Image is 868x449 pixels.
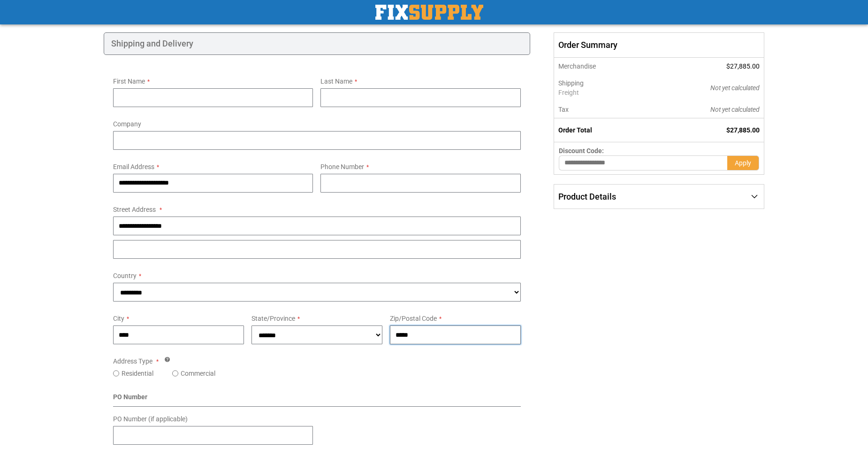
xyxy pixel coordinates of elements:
[113,315,124,322] span: City
[554,32,764,58] span: Order Summary
[390,315,437,322] span: Zip/Postal Code
[375,5,483,20] img: Fix Industrial Supply
[554,101,647,118] th: Tax
[726,62,760,70] span: $27,885.00
[181,369,215,378] label: Commercial
[735,159,751,167] span: Apply
[113,392,521,407] div: PO Number
[375,5,483,20] a: store logo
[558,126,592,134] strong: Order Total
[122,369,153,378] label: Residential
[113,77,145,85] span: First Name
[113,272,137,279] span: Country
[113,120,141,128] span: Company
[726,126,760,134] span: $27,885.00
[113,415,188,423] span: PO Number (if applicable)
[554,58,647,75] th: Merchandise
[727,155,759,170] button: Apply
[113,357,152,365] span: Address Type
[251,315,295,322] span: State/Province
[559,147,604,155] span: Discount Code:
[320,163,364,170] span: Phone Number
[113,206,156,213] span: Street Address
[558,79,584,87] span: Shipping
[320,77,352,85] span: Last Name
[558,192,616,201] span: Product Details
[710,106,760,113] span: Not yet calculated
[710,84,760,92] span: Not yet calculated
[104,32,530,55] div: Shipping and Delivery
[558,88,643,97] span: Freight
[113,163,154,170] span: Email Address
